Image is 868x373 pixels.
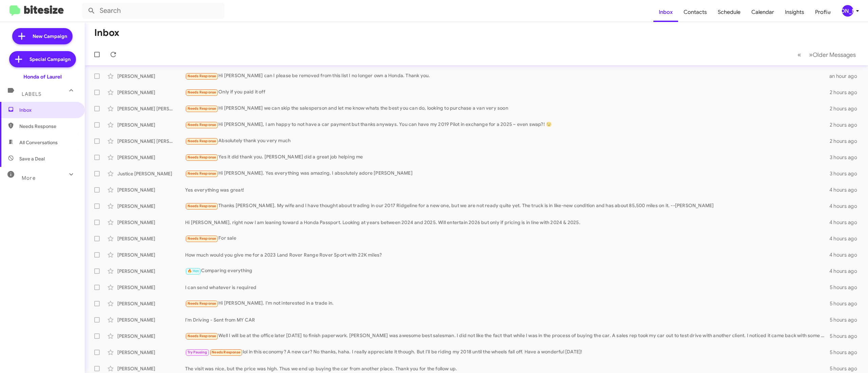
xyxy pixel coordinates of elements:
[828,170,863,177] div: 3 hours ago
[33,33,67,40] span: New Campaign
[813,51,856,59] span: Older Messages
[117,365,185,372] div: [PERSON_NAME]
[828,235,863,242] div: 4 hours ago
[793,48,805,62] button: Previous
[828,89,863,96] div: 2 hours ago
[188,90,216,94] span: Needs Response
[117,333,185,339] div: [PERSON_NAME]
[842,5,853,17] div: [PERSON_NAME]
[185,137,828,145] div: Absolutely thank you very much
[29,56,71,63] span: Special Campaign
[188,155,216,159] span: Needs Response
[82,3,224,19] input: Search
[117,268,185,275] div: [PERSON_NAME]
[188,204,216,208] span: Needs Response
[117,219,185,226] div: [PERSON_NAME]
[828,251,863,258] div: 4 hours ago
[828,105,863,112] div: 2 hours ago
[185,153,828,161] div: Yes it did thank you. [PERSON_NAME] did a great job helping me
[185,170,828,177] div: Hi [PERSON_NAME]. Yes everything was amazing. I absolutely adore [PERSON_NAME]
[828,219,863,226] div: 4 hours ago
[117,300,185,307] div: [PERSON_NAME]
[188,123,216,127] span: Needs Response
[188,350,207,354] span: Try Pausing
[653,2,678,22] a: Inbox
[828,284,863,291] div: 5 hours ago
[828,365,863,372] div: 5 hours ago
[23,73,62,80] div: Honda of Laurel
[117,73,185,80] div: [PERSON_NAME]
[94,27,119,38] h1: Inbox
[797,50,801,59] span: «
[188,301,216,306] span: Needs Response
[22,91,41,97] span: Labels
[188,269,199,273] span: 🔥 Hot
[185,348,828,356] div: lol in this economy? A new car? No thanks, haha. I really appreciate it though. But I'll be ridin...
[117,349,185,356] div: [PERSON_NAME]
[828,316,863,323] div: 5 hours ago
[712,2,746,22] a: Schedule
[9,51,76,67] a: Special Campaign
[836,5,861,17] button: [PERSON_NAME]
[185,235,828,242] div: For sale
[185,121,828,129] div: Hi [PERSON_NAME], I am happy to not have a car payment but thanks anyways. You can have my 2019 P...
[828,122,863,128] div: 2 hours ago
[810,2,836,22] a: Profile
[188,171,216,176] span: Needs Response
[117,284,185,291] div: [PERSON_NAME]
[794,48,860,62] nav: Page navigation example
[117,138,185,145] div: [PERSON_NAME] [PERSON_NAME]
[188,139,216,143] span: Needs Response
[117,170,185,177] div: Justice [PERSON_NAME]
[746,2,780,22] a: Calendar
[185,332,828,340] div: Well I will be at the office later [DATE] to finish paperwork. [PERSON_NAME] was awesome best sal...
[185,105,828,112] div: Hi [PERSON_NAME] we can skip the salesperson and let me know whats the best you can do, looking t...
[805,48,860,62] button: Next
[117,122,185,128] div: [PERSON_NAME]
[185,186,828,193] div: Yes everything was great!
[12,28,73,44] a: New Campaign
[185,316,828,323] div: I'm Driving - Sent from MY CAR
[678,2,712,22] a: Contacts
[19,139,58,146] span: All Conversations
[828,138,863,145] div: 2 hours ago
[780,2,810,22] a: Insights
[828,203,863,210] div: 4 hours ago
[185,284,828,291] div: I can send whatever is required
[828,333,863,339] div: 5 hours ago
[828,349,863,356] div: 5 hours ago
[188,106,216,111] span: Needs Response
[828,300,863,307] div: 5 hours ago
[188,236,216,241] span: Needs Response
[809,50,813,59] span: »
[185,219,828,226] div: Hi [PERSON_NAME], right now I am leaning toward a Honda Passport. Looking at years between 2024 a...
[828,186,863,193] div: 4 hours ago
[117,251,185,258] div: [PERSON_NAME]
[19,107,77,113] span: Inbox
[185,300,828,307] div: Hi [PERSON_NAME]. I'm not interested in a trade in.
[117,203,185,210] div: [PERSON_NAME]
[185,267,828,275] div: Comparing everything
[22,175,36,181] span: More
[185,202,828,210] div: Thanks [PERSON_NAME]. My wife and I have thought about trading in our 2017 Ridgeline for a new on...
[185,72,828,80] div: Hi [PERSON_NAME] can I please be removed from this list I no longer own a Honda. Thank you.
[19,123,77,130] span: Needs Response
[19,155,45,162] span: Save a Deal
[828,268,863,275] div: 4 hours ago
[828,154,863,161] div: 3 hours ago
[117,186,185,193] div: [PERSON_NAME]
[117,316,185,323] div: [PERSON_NAME]
[188,334,216,338] span: Needs Response
[185,88,828,96] div: Only if you paid it off
[117,235,185,242] div: [PERSON_NAME]
[117,105,185,112] div: [PERSON_NAME] [PERSON_NAME]
[185,365,828,372] div: The visit was nice, but the price was high. Thus we end up buying the car from another place. Tha...
[828,73,863,80] div: an hour ago
[117,89,185,96] div: [PERSON_NAME]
